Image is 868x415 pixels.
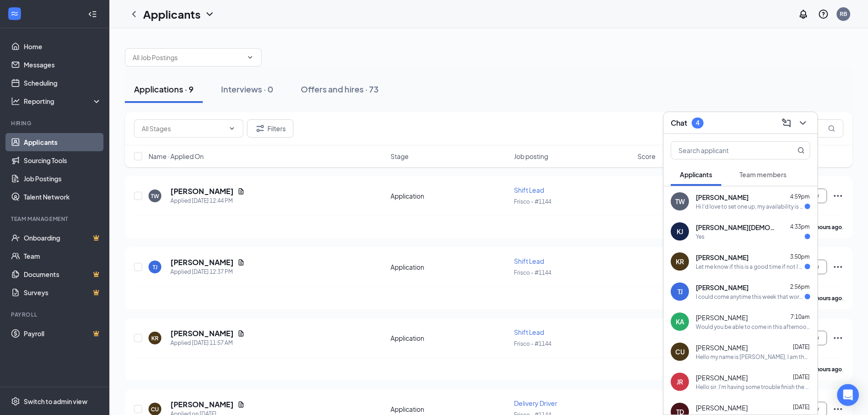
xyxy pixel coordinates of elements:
h5: [PERSON_NAME] [170,257,234,267]
div: I could come anytime this week that works for you [696,293,805,301]
svg: QuestionInfo [818,9,829,20]
svg: ChevronDown [247,54,254,61]
div: Open Intercom Messenger [837,384,859,406]
svg: Settings [11,397,20,406]
input: Search applicant [671,142,779,159]
svg: Analysis [11,97,20,106]
svg: ChevronDown [797,118,808,128]
div: Hi I'd love to set one up, my availability is mostly mornings. [696,203,805,210]
div: Hello my name is [PERSON_NAME], I am the GM of [PERSON_NAME] in [GEOGRAPHIC_DATA]. I was wonderin... [696,353,810,361]
input: All Job Postings [133,52,243,62]
svg: ComposeMessage [781,118,792,128]
span: [DATE] [793,343,810,350]
span: Frisco - #1144 [514,269,551,276]
span: 7:10am [791,313,810,320]
div: Interviews · 0 [221,83,273,95]
svg: Ellipses [832,261,843,272]
span: Applicants [680,170,712,179]
div: Offers and hires · 73 [301,83,379,95]
div: KA [676,317,684,326]
a: PayrollCrown [24,324,102,343]
div: Application [390,333,508,343]
div: Payroll [11,311,100,318]
a: Scheduling [24,74,102,92]
svg: MagnifyingGlass [797,147,805,154]
div: Let me know if this is a good time if not I can always come prepared for in the morning by next w... [696,263,805,271]
div: Reporting [24,97,102,106]
div: Application [390,262,508,272]
h5: [PERSON_NAME] [170,328,234,338]
span: [DATE] [793,404,810,410]
span: [DATE] [793,374,810,380]
span: Team members [740,170,786,179]
div: 4 [696,119,699,127]
h5: [PERSON_NAME] [170,400,234,410]
div: Switch to admin view [24,397,87,406]
h3: Chat [671,118,687,128]
span: [PERSON_NAME] [696,343,748,352]
div: Would you be able to come in this afternoon at 2pm? [696,323,810,331]
span: [PERSON_NAME] [696,253,749,262]
span: [PERSON_NAME] [696,193,749,202]
button: ComposeMessage [779,116,794,130]
div: Team Management [11,215,100,223]
span: 4:33pm [790,223,810,230]
div: Yes [696,233,704,241]
div: KR [151,334,159,342]
svg: ChevronLeft [128,9,139,20]
button: ChevronDown [796,116,810,130]
button: Filter Filters [247,119,293,138]
b: 4 hours ago [812,295,842,302]
svg: MagnifyingGlass [828,125,835,132]
svg: Document [237,401,245,408]
a: OnboardingCrown [24,229,102,247]
div: Application [390,405,508,414]
span: 3:50pm [790,253,810,260]
a: SurveysCrown [24,283,102,302]
h1: Applicants [143,6,200,22]
span: [PERSON_NAME] [696,313,748,322]
div: CU [675,347,685,356]
svg: Document [237,330,245,337]
span: Frisco - #1144 [514,198,551,205]
a: Job Postings [24,169,102,188]
input: All Stages [142,123,225,133]
svg: Document [237,188,245,195]
a: Talent Network [24,188,102,206]
svg: Document [237,259,245,266]
svg: Collapse [88,10,97,19]
div: Hiring [11,119,100,127]
span: [PERSON_NAME] [696,373,748,382]
div: CU [151,405,159,413]
span: 2:56pm [790,283,810,290]
span: Job posting [514,152,548,161]
div: TW [675,197,685,206]
svg: Ellipses [832,404,843,415]
div: RB [840,10,847,18]
div: TJ [153,263,158,271]
div: KJ [677,227,683,236]
div: Applied [DATE] 12:44 PM [170,196,245,205]
span: 4:59pm [790,193,810,200]
div: Application [390,191,508,200]
a: Team [24,247,102,265]
span: Frisco - #1144 [514,340,551,347]
span: Shift Lead [514,186,544,194]
div: Applied [DATE] 11:57 AM [170,338,245,348]
h5: [PERSON_NAME] [170,186,234,196]
span: Shift Lead [514,328,544,336]
span: Delivery Driver [514,399,557,407]
svg: Filter [255,123,266,134]
div: Applied [DATE] 12:37 PM [170,267,245,277]
svg: WorkstreamLogo [10,9,19,18]
span: [PERSON_NAME] [696,403,748,412]
svg: Ellipses [832,190,843,201]
span: [PERSON_NAME] [696,283,749,292]
svg: ChevronDown [228,125,236,132]
span: Score [637,152,656,161]
a: Messages [24,56,102,74]
b: 4 hours ago [812,224,842,231]
div: Hello sir. I'm having some trouble finish the paper work specifically the withholding form. Unabl... [696,383,810,391]
b: 4 hours ago [812,366,842,373]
